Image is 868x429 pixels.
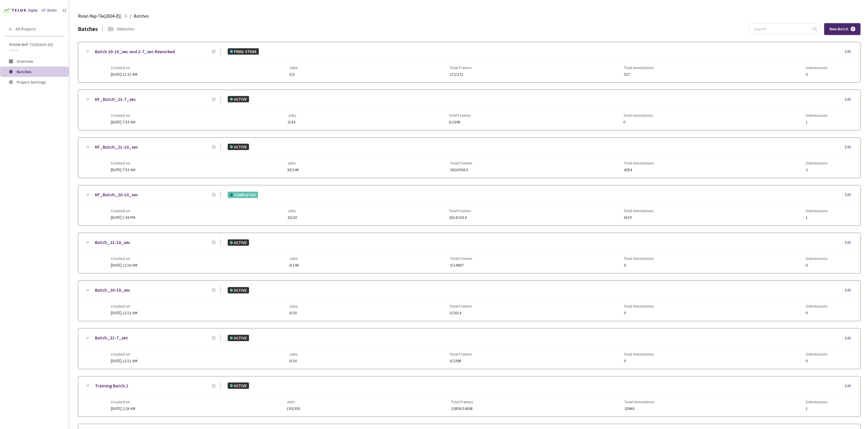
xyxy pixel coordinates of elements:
[624,215,654,220] span: 4319
[95,143,138,151] a: KF_Batch_21-10_sec
[624,400,654,404] span: Total Annotations
[228,335,249,341] div: ACTIVE
[806,304,828,308] span: Submissions
[450,352,472,356] span: Total Frames
[95,191,138,198] a: KF_Batch_20-10_sec
[289,263,299,267] span: 0/146
[78,90,860,130] div: KF_Batch_21-7_secACTIVEEditCreated on[DATE] 7:53 AMJobs0/34Total Frames0/2398Total Annotations0Su...
[624,72,654,77] span: 527
[806,120,828,124] span: 1
[228,144,249,150] div: ACTIVE
[289,304,298,308] span: Jobs
[623,120,653,124] span: 0
[288,113,296,118] span: Jobs
[287,208,297,213] span: Jobs
[289,352,298,356] span: Jobs
[111,208,135,213] span: Created on
[806,65,828,70] span: Submissions
[111,65,137,70] span: Created on
[289,311,298,315] span: 0/20
[289,256,299,261] span: Jobs
[111,72,137,77] span: [DATE] 11:32 AM
[95,48,175,55] a: Batch 20-10_sec and 2-7_sec Reworked
[450,161,472,165] span: Total Frames
[845,49,854,55] div: Edit
[845,240,854,245] div: Edit
[806,215,828,220] span: 1
[624,311,654,315] span: 0
[451,406,473,411] span: 13858/14008
[78,138,860,178] div: KF_Batch_21-10_secACTIVEEditCreated on[DATE] 7:53 AMJobs30/146Total Frames3016/5619Total Annotati...
[111,400,135,404] span: Created on
[806,72,828,77] span: 0
[845,383,854,389] div: Edit
[451,400,473,404] span: Total Frames
[16,27,36,32] span: All Projects
[450,65,472,70] span: Total Frames
[806,263,828,267] span: 0
[111,119,135,125] span: [DATE] 7:53 AM
[845,335,854,341] div: Edit
[287,168,299,172] span: 30/146
[17,79,46,85] span: Project Settings
[450,263,472,267] span: 0/14687
[111,167,135,172] span: [DATE] 7:53 AM
[228,239,249,246] div: ACTIVE
[111,352,137,356] span: Created on
[806,400,828,404] span: Submissions
[78,185,860,225] div: KF_Batch_20-10_secCOMPLETEDEditCreated on[DATE] 1:39 PMJobs20/20Total Frames2014/2014Total Annota...
[95,382,128,389] a: Training Batch 2
[624,256,654,261] span: Total Annotations
[450,168,472,172] span: 3016/5619
[845,144,854,150] div: Edit
[78,24,98,33] div: Batches
[287,400,300,404] span: Jobs
[78,13,121,20] span: Rivian Map Tile[2024-25]
[117,26,135,32] div: 58 Batches
[806,406,828,411] span: 1
[111,262,137,268] span: [DATE] 12:16 AM
[95,334,128,341] a: Batch_21-7_sec
[289,65,298,70] span: Jobs
[624,406,654,411] span: 20963
[806,311,828,315] span: 0
[9,42,61,47] span: Rivian Map Tile[2024-25]
[95,96,136,103] a: KF_Batch_21-7_sec
[806,113,828,118] span: Submissions
[806,359,828,363] span: 0
[624,161,654,165] span: Total Annotations
[806,352,828,356] span: Submissions
[111,161,135,165] span: Created on
[806,208,828,213] span: Submissions
[624,304,654,308] span: Total Annotations
[450,311,472,315] span: 0/2014
[806,256,828,261] span: Submissions
[624,263,654,267] span: 0
[449,208,471,213] span: Total Frames
[111,310,137,315] span: [DATE] 12:13 AM
[111,304,137,308] span: Created on
[95,286,130,294] a: Batch_20-10_sec
[111,215,135,220] span: [DATE] 1:39 PM
[228,48,259,55] div: FINAL STAGE
[287,161,299,165] span: Jobs
[78,376,860,417] div: Training Batch 2ACTIVEEditCreated on[DATE] 2:28 AMJobs150/300Total Frames13858/14008Total Annotat...
[78,281,860,321] div: Batch_20-10_secACTIVEEditCreated on[DATE] 12:13 AMJobs0/20Total Frames0/2014Total Annotations0Sub...
[806,161,828,165] span: Submissions
[42,8,57,13] div: GT Studio
[289,359,298,363] span: 0/34
[624,65,654,70] span: Total Annotations
[78,42,860,82] div: Batch 20-10_sec and 2-7_sec ReworkedFINAL STAGEEditCreated on[DATE] 11:32 AMJobs3/3Total Frames27...
[624,352,654,356] span: Total Annotations
[111,406,135,411] span: [DATE] 2:28 AM
[111,113,135,118] span: Created on
[624,359,654,363] span: 0
[449,120,471,124] span: 0/2398
[829,27,848,32] span: New Batch
[95,239,130,246] a: Batch_21-10_sec
[806,168,828,172] span: 2
[288,120,296,124] span: 0/34
[845,287,854,293] div: Edit
[228,287,249,293] div: ACTIVE
[287,215,297,220] span: 20/20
